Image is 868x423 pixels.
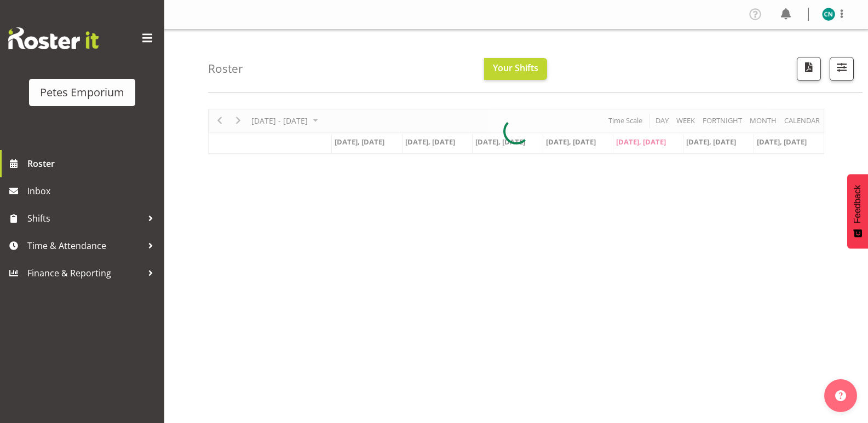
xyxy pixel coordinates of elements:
div: Petes Emporium [40,84,124,101]
span: Roster [27,155,159,172]
span: Your Shifts [493,62,538,74]
span: Inbox [27,183,159,199]
button: Download a PDF of the roster according to the set date range. [797,57,821,81]
img: help-xxl-2.png [835,390,846,401]
span: Finance & Reporting [27,265,142,281]
span: Shifts [27,210,142,227]
h4: Roster [208,62,243,75]
button: Feedback - Show survey [847,174,868,248]
img: christine-neville11214.jpg [822,8,835,21]
button: Filter Shifts [830,57,854,81]
img: Rosterit website logo [8,27,99,49]
span: Time & Attendance [27,237,142,254]
button: Your Shifts [484,58,547,80]
span: Feedback [853,185,863,223]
